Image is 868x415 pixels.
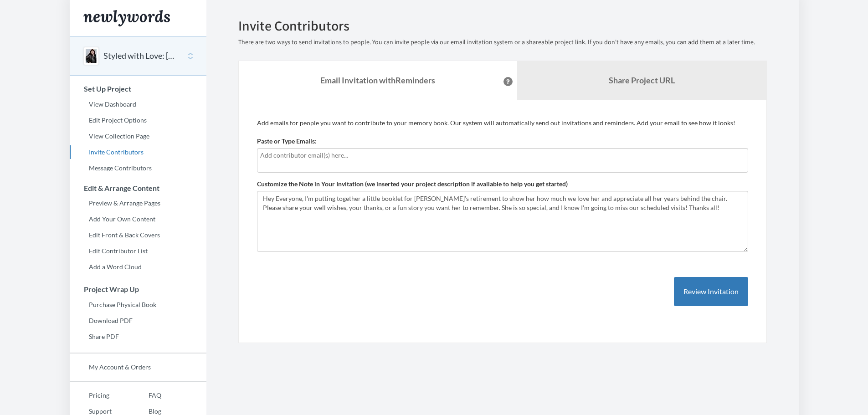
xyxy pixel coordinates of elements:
[70,285,206,293] h3: Project Wrap Up
[70,260,206,274] a: Add a Word Cloud
[70,330,206,343] a: Share PDF
[70,85,206,93] h3: Set Up Project
[257,191,748,252] textarea: Hey Everyone, I'm putting together a little booklet for [PERSON_NAME]’s retirement to show her ho...
[260,150,745,160] input: Add contributor email(s) here...
[70,314,206,328] a: Download PDF
[70,212,206,226] a: Add Your Own Content
[129,389,161,402] a: FAQ
[70,145,206,159] a: Invite Contributors
[70,113,206,127] a: Edit Project Options
[674,277,748,307] button: Review Invitation
[70,298,206,312] a: Purchase Physical Book
[70,360,206,374] a: My Account & Orders
[257,137,317,146] label: Paste or Type Emails:
[70,97,206,111] a: View Dashboard
[70,228,206,242] a: Edit Front & Back Covers
[257,118,748,128] p: Add emails for people you want to contribute to your memory book. Our system will automatically s...
[70,161,206,175] a: Message Contributors
[70,129,206,143] a: View Collection Page
[70,389,129,402] a: Pricing
[70,184,206,192] h3: Edit & Arrange Content
[70,196,206,210] a: Preview & Arrange Pages
[238,18,767,33] h2: Invite Contributors
[609,75,675,85] b: Share Project URL
[70,244,206,258] a: Edit Contributor List
[83,10,170,26] img: Newlywords logo
[257,179,568,189] label: Customize the Note in Your Invitation (we inserted your project description if available to help ...
[320,75,435,85] strong: Email Invitation with Reminders
[103,50,177,62] button: Styled with Love: [PERSON_NAME]’s Retirement Tribute
[238,38,767,47] p: There are two ways to send invitations to people. You can invite people via our email invitation ...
